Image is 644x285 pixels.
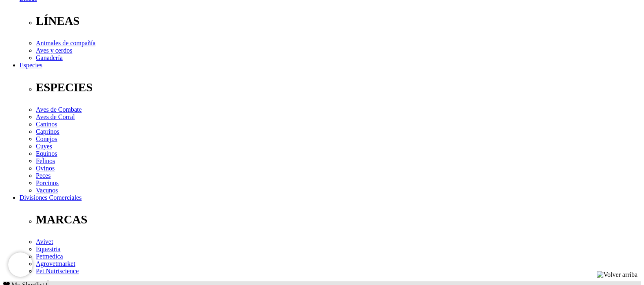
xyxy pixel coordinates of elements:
p: ESPECIES [36,81,641,94]
a: Felinos [36,157,55,164]
a: Conejos [36,135,57,142]
a: Aves y cerdos [36,47,72,54]
a: Cuyes [36,143,52,150]
a: Caninos [36,121,57,128]
a: Especies [20,62,42,68]
a: Vacunos [36,187,58,194]
a: Peces [36,172,51,179]
a: Aves de Combate [36,106,82,113]
a: Equestria [36,245,60,252]
iframe: Brevo live chat [8,252,33,277]
img: Volver arriba [597,271,637,278]
a: Porcinos [36,179,59,186]
a: Aves de Corral [36,113,75,120]
a: Divisiones Comerciales [20,194,81,201]
a: Equinos [36,150,57,157]
a: Pet Nutriscience [36,267,79,274]
a: Ganadería [36,54,63,61]
a: Caprinos [36,128,59,135]
a: Avivet [36,238,53,245]
p: LÍNEAS [36,14,641,28]
p: MARCAS [36,213,641,226]
a: Agrovetmarket [36,260,75,267]
a: Petmedica [36,253,63,260]
a: Ovinos [36,165,55,172]
a: Animales de compañía [36,40,96,46]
